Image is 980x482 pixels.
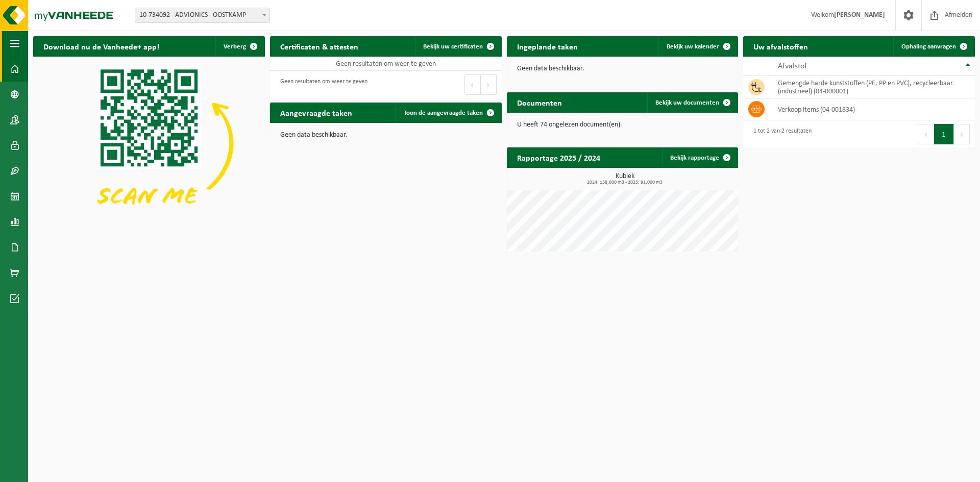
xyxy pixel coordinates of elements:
div: 1 tot 2 van 2 resultaten [748,123,812,145]
span: 2024: 138,600 m3 - 2025: 91,000 m3 [512,180,739,185]
h2: Aangevraagde taken [270,103,362,122]
span: Ophaling aanvragen [901,43,956,50]
h2: Ingeplande taken [507,36,588,56]
h2: Download nu de Vanheede+ app! [33,36,169,56]
a: Ophaling aanvragen [893,36,974,57]
button: 1 [934,124,954,144]
a: Bekijk uw kalender [658,36,737,57]
span: Afvalstof [778,62,807,70]
a: Bekijk uw certificaten [415,36,501,57]
button: Previous [918,124,934,144]
h3: Kubiek [512,173,739,185]
span: Bekijk uw certificaten [423,43,483,50]
a: Toon de aangevraagde taken [396,103,501,123]
img: Download de VHEPlus App [33,57,265,230]
td: verkoop items (04-001834) [770,98,975,120]
p: Geen data beschikbaar. [517,65,728,72]
span: Bekijk uw documenten [655,99,719,106]
p: U heeft 74 ongelezen document(en). [517,121,728,129]
span: Verberg [224,43,246,50]
a: Bekijk uw documenten [647,92,737,113]
p: Geen data beschikbaar. [280,132,492,139]
button: Next [954,124,970,144]
h2: Uw afvalstoffen [743,36,818,56]
h2: Certificaten & attesten [270,36,369,56]
span: 10-734092 - ADVIONICS - OOSTKAMP [135,8,270,23]
button: Previous [464,74,481,95]
span: Toon de aangevraagde taken [404,110,483,116]
td: Geen resultaten om weer te geven [270,57,502,71]
span: Bekijk uw kalender [667,43,719,50]
a: Bekijk rapportage [662,147,737,168]
div: Geen resultaten om weer te geven [275,73,367,96]
h2: Rapportage 2025 / 2024 [507,147,610,167]
h2: Documenten [507,92,572,112]
strong: [PERSON_NAME] [834,11,885,19]
button: Verberg [215,36,264,57]
button: Next [481,74,497,95]
span: 10-734092 - ADVIONICS - OOSTKAMP [135,8,269,22]
td: gemengde harde kunststoffen (PE, PP en PVC), recycleerbaar (industrieel) (04-000001) [770,76,975,98]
